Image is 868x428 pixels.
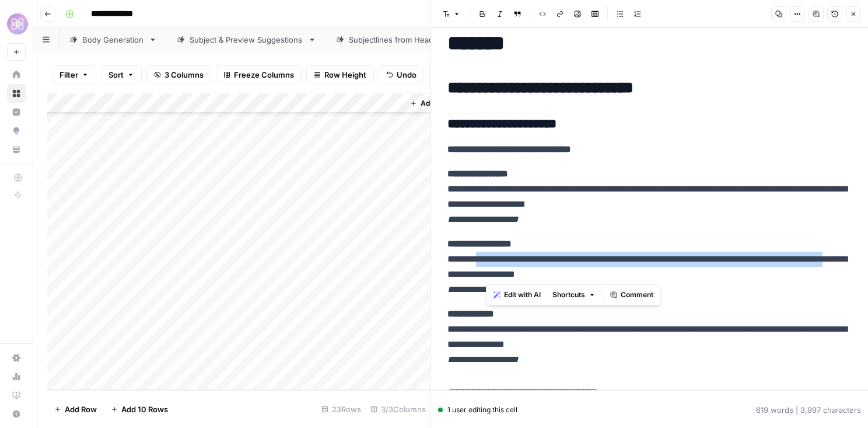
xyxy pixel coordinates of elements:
span: Shortcuts [552,290,585,300]
span: Add 10 Rows [121,403,168,415]
button: Sort [101,65,142,84]
button: Freeze Columns [216,65,302,84]
button: 3 Columns [146,65,211,84]
a: Your Data [7,140,26,159]
a: Browse [7,84,26,103]
span: Add Row [65,403,97,415]
button: Help + Support [7,405,26,423]
div: 3/3 Columns [366,400,430,419]
span: Row Height [324,69,366,81]
a: Subjectlines from Header + Copy [326,28,493,51]
div: Subjectlines from Header + Copy [349,34,470,46]
div: Body Generation [82,34,144,46]
a: Home [7,65,26,84]
span: Undo [397,69,416,81]
a: Usage [7,367,26,386]
button: Add Row [47,400,104,419]
button: Comment [605,287,658,302]
button: Shortcuts [548,287,600,302]
button: Add Column [405,96,466,111]
button: Edit with AI [489,287,545,302]
div: Subject & Preview Suggestions [190,34,303,46]
button: Undo [379,65,424,84]
button: Row Height [306,65,374,84]
a: Insights [7,103,26,121]
span: Edit with AI [504,290,541,300]
span: Filter [60,69,78,81]
div: 619 words | 3,997 characters [756,404,861,416]
span: Sort [108,69,124,81]
a: Settings [7,349,26,367]
span: Freeze Columns [234,69,294,81]
span: Add Column [421,98,461,109]
button: Filter [52,65,96,84]
div: 23 Rows [317,400,366,419]
button: Workspace: HoneyLove [7,9,26,39]
button: Add 10 Rows [104,400,175,419]
span: Comment [621,290,653,300]
a: Subject & Preview Suggestions [167,28,326,51]
a: Opportunities [7,121,26,140]
img: HoneyLove Logo [7,13,28,34]
a: Learning Hub [7,386,26,405]
span: 3 Columns [164,69,204,81]
a: Body Generation [60,28,167,51]
div: 1 user editing this cell [438,405,517,415]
